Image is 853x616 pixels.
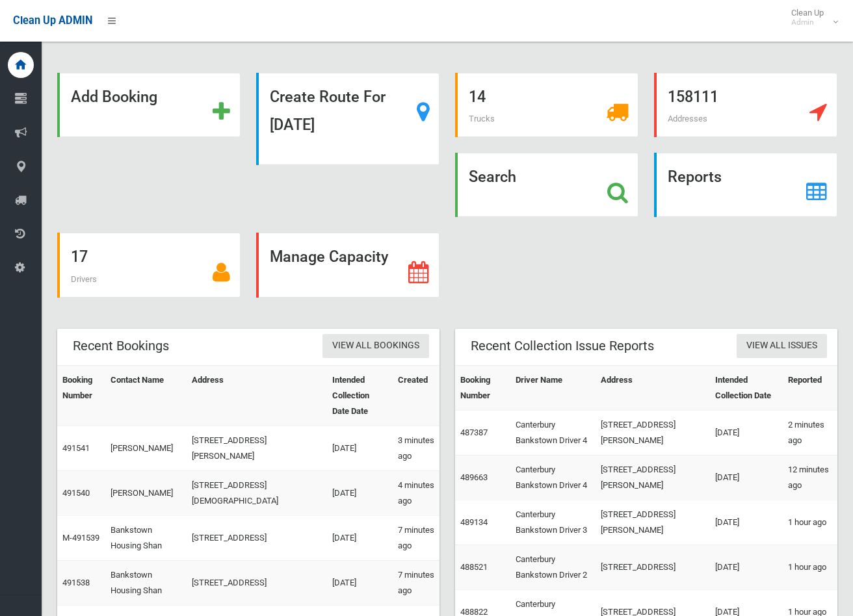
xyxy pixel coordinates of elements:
strong: Search [469,168,516,186]
a: Reports [654,153,837,217]
span: Clean Up ADMIN [13,14,92,27]
td: 1 hour ago [783,545,837,589]
th: Address [596,365,710,410]
td: [DATE] [327,560,393,605]
a: 491538 [62,578,90,587]
td: [DATE] [327,515,393,560]
a: 489134 [460,517,488,527]
td: Bankstown Housing Shan [105,560,186,605]
strong: Add Booking [71,88,157,106]
td: [STREET_ADDRESS] [596,545,710,589]
td: Canterbury Bankstown Driver 3 [510,500,596,545]
td: [DATE] [327,470,393,515]
th: Booking Number [57,365,105,426]
td: [STREET_ADDRESS][PERSON_NAME] [596,455,710,500]
th: Intended Collection Date [710,365,782,410]
td: 12 minutes ago [783,455,837,500]
a: M-491539 [62,533,99,543]
td: 4 minutes ago [393,470,440,515]
span: Addresses [668,114,707,123]
td: [STREET_ADDRESS] [187,515,327,560]
a: 17 Drivers [57,233,241,297]
th: Address [187,365,327,426]
td: 7 minutes ago [393,560,440,605]
td: [DATE] [710,500,782,545]
th: Driver Name [510,365,596,410]
strong: Reports [668,168,722,186]
a: Search [455,153,638,217]
small: Admin [791,18,824,27]
strong: Create Route For [DATE] [270,88,386,134]
th: Reported [783,365,837,410]
td: [DATE] [327,426,393,470]
td: 2 minutes ago [783,410,837,455]
a: 489663 [460,472,488,482]
td: Canterbury Bankstown Driver 4 [510,410,596,455]
span: Drivers [71,274,97,284]
strong: Manage Capacity [270,248,388,266]
a: 487387 [460,428,488,437]
a: View All Bookings [322,334,429,358]
span: Clean Up [785,8,837,27]
td: 3 minutes ago [393,426,440,470]
td: [PERSON_NAME] [105,426,186,470]
td: [DATE] [710,410,782,455]
a: Create Route For [DATE] [256,73,440,165]
th: Intended Collection Date Date [327,365,393,426]
span: Trucks [469,114,495,123]
td: [STREET_ADDRESS][PERSON_NAME] [596,410,710,455]
td: Canterbury Bankstown Driver 2 [510,545,596,589]
td: [STREET_ADDRESS][PERSON_NAME] [187,426,327,470]
header: Recent Collection Issue Reports [455,333,670,359]
header: Recent Bookings [57,333,185,359]
td: [STREET_ADDRESS] [187,560,327,605]
a: 14 Trucks [455,73,638,137]
a: View All Issues [737,334,827,358]
td: [STREET_ADDRESS][DEMOGRAPHIC_DATA] [187,470,327,515]
td: [STREET_ADDRESS][PERSON_NAME] [596,500,710,545]
a: Add Booking [57,73,241,137]
td: Canterbury Bankstown Driver 4 [510,455,596,500]
strong: 158111 [668,88,718,106]
a: 488521 [460,562,488,572]
th: Created [393,365,440,426]
td: 7 minutes ago [393,515,440,560]
a: 491540 [62,488,90,498]
td: 1 hour ago [783,500,837,545]
a: 491541 [62,443,90,453]
strong: 14 [469,88,486,106]
a: Manage Capacity [256,233,440,297]
td: Bankstown Housing Shan [105,515,186,560]
a: 158111 Addresses [654,73,837,137]
th: Booking Number [455,365,510,410]
td: [PERSON_NAME] [105,470,186,515]
strong: 17 [71,248,88,266]
th: Contact Name [105,365,186,426]
td: [DATE] [710,545,782,589]
td: [DATE] [710,455,782,500]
